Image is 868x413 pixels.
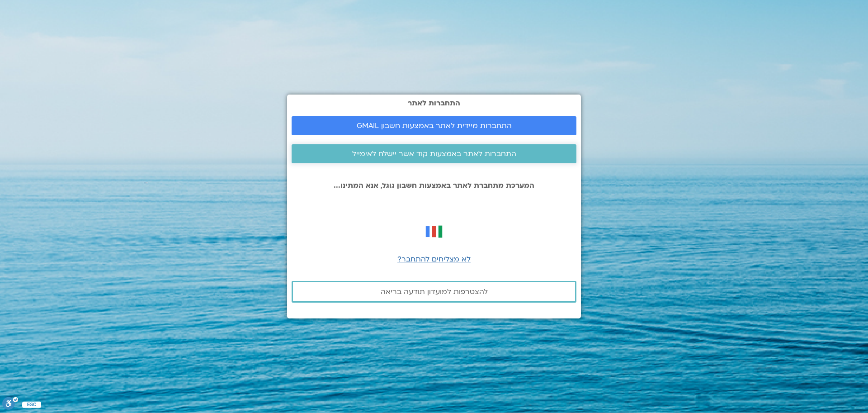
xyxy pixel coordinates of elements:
[357,122,512,130] span: התחברות מיידית לאתר באמצעות חשבון GMAIL
[352,150,516,158] span: התחברות לאתר באמצעות קוד אשר יישלח לאימייל
[292,181,576,190] p: המערכת מתחברת לאתר באמצעות חשבון גוגל, אנא המתינו...
[292,281,576,303] a: להצטרפות למועדון תודעה בריאה
[397,254,471,264] a: לא מצליחים להתחבר?
[292,144,576,163] a: התחברות לאתר באמצעות קוד אשר יישלח לאימייל
[292,99,576,107] h2: התחברות לאתר
[292,116,576,135] a: התחברות מיידית לאתר באמצעות חשבון GMAIL
[381,288,488,296] span: להצטרפות למועדון תודעה בריאה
